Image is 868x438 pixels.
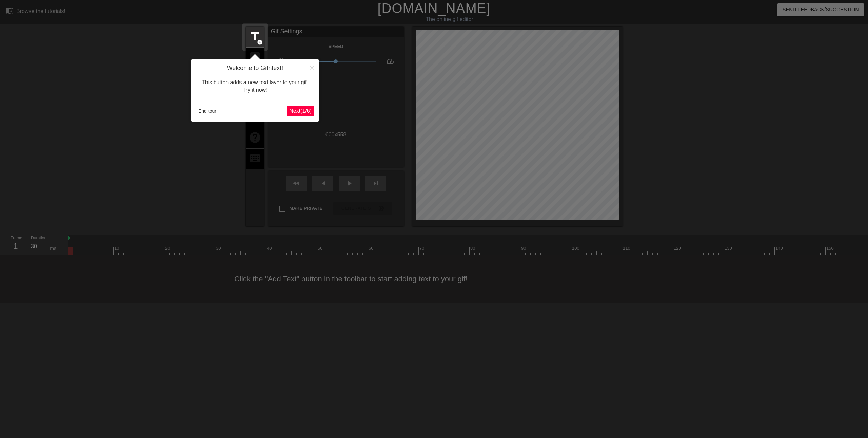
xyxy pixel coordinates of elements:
div: This button adds a new text layer to your gif. Try it now! [196,72,314,101]
h4: Welcome to Gifntext! [196,65,314,72]
button: Close [304,59,319,75]
span: Next ( 1 / 6 ) [289,108,312,114]
button: Next [287,106,314,116]
button: End tour [196,106,219,116]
